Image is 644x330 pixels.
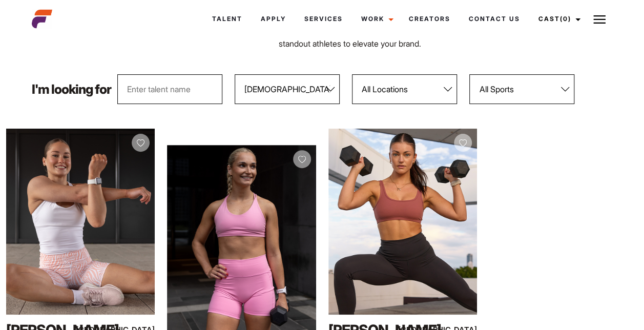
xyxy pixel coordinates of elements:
[400,5,460,33] a: Creators
[117,74,222,104] input: Enter talent name
[203,5,252,33] a: Talent
[560,15,571,23] span: (0)
[352,5,400,33] a: Work
[593,13,606,26] img: Burger icon
[32,83,111,96] p: I'm looking for
[32,9,52,29] img: cropped-aefm-brand-fav-22-square.png
[529,5,587,33] a: Cast(0)
[460,5,529,33] a: Contact Us
[252,5,295,33] a: Apply
[295,5,352,33] a: Services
